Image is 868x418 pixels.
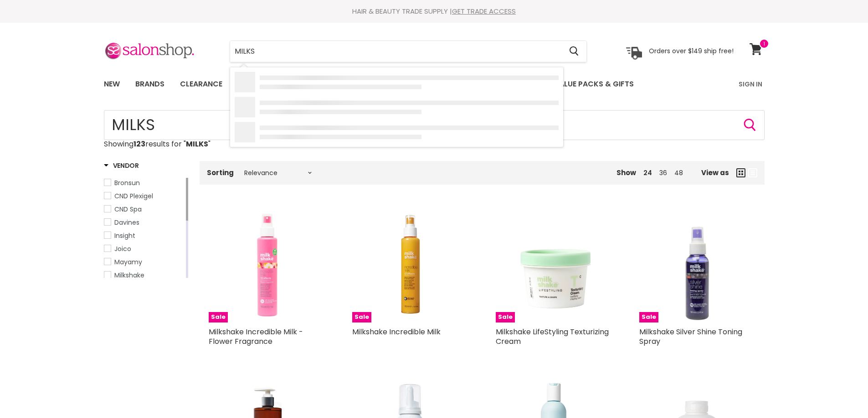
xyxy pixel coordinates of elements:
[104,110,765,140] form: Product
[114,231,135,240] span: Insight
[209,327,303,347] a: Milkshake Incredible Milk - Flower Fragrance
[92,7,776,16] div: HAIR & BEAUTY TRADE SUPPLY |
[104,270,184,280] a: Milkshake
[452,6,516,16] a: GET TRADE ACCESS
[114,271,144,280] span: Milkshake
[496,206,612,322] a: Milkshake LifeStyling Texturizing CreamSale
[496,327,609,347] a: Milkshake LifeStyling Texturizing Cream
[104,204,184,214] a: CND Spa
[104,231,184,241] a: Insight
[128,75,171,94] a: Brands
[97,75,127,94] a: New
[352,312,371,322] span: Sale
[639,312,658,322] span: Sale
[733,75,768,94] a: Sign In
[207,169,234,176] label: Sorting
[104,244,184,254] a: Joico
[104,191,184,201] a: CND Plexigel
[547,75,641,94] a: Value Packs & Gifts
[209,312,228,322] span: Sale
[92,71,776,97] nav: Main
[674,168,683,177] a: 48
[104,140,765,148] p: Showing results for " "
[701,169,729,176] span: View as
[639,206,755,322] a: Milkshake Silver Shine Toning SpraySale
[114,178,140,187] span: Bronsun
[352,327,441,337] a: Milkshake Incredible Milk
[639,327,742,347] a: Milkshake Silver Shine Toning Spray
[352,206,468,322] img: Milkshake Incredible Milk
[496,312,515,322] span: Sale
[230,40,587,62] form: Product
[114,257,142,267] span: Mayamy
[209,206,325,322] a: Milkshake Incredible Milk - Flower FragranceSale
[104,217,184,227] a: Davines
[639,206,755,322] img: Milkshake Silver Shine Toning Spray
[562,41,586,62] button: Search
[822,375,859,409] iframe: Gorgias live chat messenger
[659,168,667,177] a: 36
[134,139,145,149] strong: 123
[104,178,184,188] a: Bronsun
[496,206,612,322] img: Milkshake LifeStyling Texturizing Cream
[186,139,208,149] strong: MILKS
[230,41,562,62] input: Search
[97,71,687,97] ul: Main menu
[114,191,153,201] span: CND Plexigel
[104,161,139,170] h3: Vendor
[114,205,142,214] span: CND Spa
[643,168,652,177] a: 24
[352,206,468,322] a: Milkshake Incredible MilkSale
[173,75,229,94] a: Clearance
[104,110,765,140] input: Search
[114,218,139,227] span: Davines
[114,244,131,253] span: Joico
[209,206,325,322] img: Milkshake Incredible Milk - Flower Fragrance
[616,168,636,177] span: Show
[104,257,184,267] a: Mayamy
[743,118,757,132] button: Search
[649,47,734,55] p: Orders over $149 ship free!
